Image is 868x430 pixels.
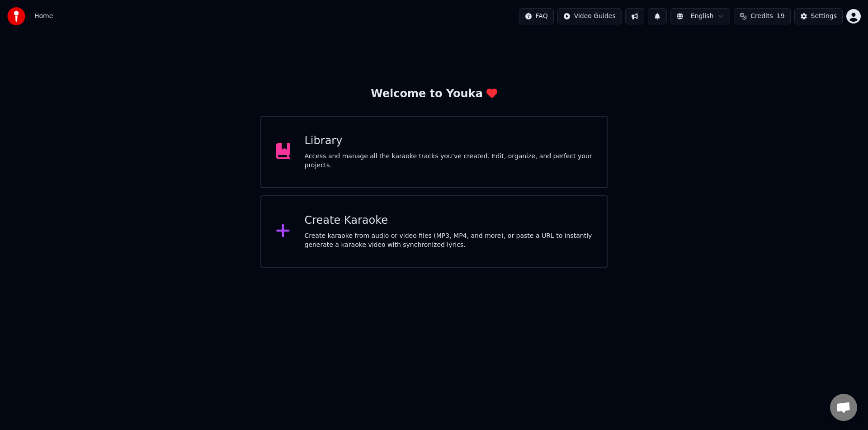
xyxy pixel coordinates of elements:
button: Settings [794,8,843,24]
div: Welcome to Youka [371,87,497,101]
div: Library [305,134,593,148]
span: Home [34,12,53,21]
button: FAQ [519,8,554,24]
div: Settings [811,12,837,21]
div: Create Karaoke [305,213,593,228]
button: Video Guides [557,8,622,24]
span: 19 [777,12,785,21]
div: Open chat [830,394,857,421]
img: youka [7,7,25,25]
span: Credits [750,12,773,21]
div: Create karaoke from audio or video files (MP3, MP4, and more), or paste a URL to instantly genera... [305,232,593,250]
button: Credits19 [734,8,790,24]
div: Access and manage all the karaoke tracks you’ve created. Edit, organize, and perfect your projects. [305,152,593,170]
nav: breadcrumb [34,12,53,21]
